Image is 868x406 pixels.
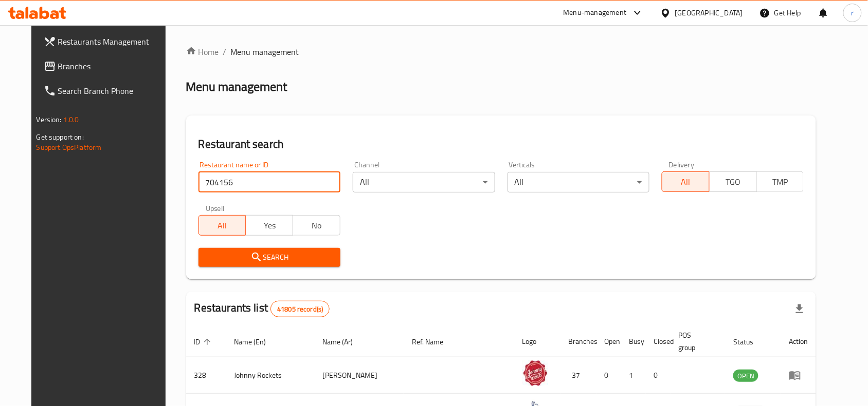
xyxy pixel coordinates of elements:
[198,248,340,267] button: Search
[58,60,168,72] span: Branches
[186,357,226,394] td: 328
[35,54,176,79] a: Branches
[412,336,457,348] span: Ref. Name
[709,171,757,192] button: TGO
[198,172,340,192] input: Search for restaurant name or ID..
[37,141,102,154] a: Support.OpsPlatform
[733,336,767,348] span: Status
[508,172,649,192] div: All
[733,370,758,382] span: OPEN
[250,218,289,233] span: Yes
[675,7,743,18] div: [GEOGRAPHIC_DATA]
[787,297,812,321] div: Export file
[621,357,646,394] td: 1
[37,113,62,126] span: Version:
[203,218,242,233] span: All
[851,7,854,18] span: r
[206,205,225,212] label: Upsell
[314,357,404,394] td: [PERSON_NAME]
[35,29,176,54] a: Restaurants Management
[194,336,214,348] span: ID
[322,336,366,348] span: Name (Ar)
[58,35,168,48] span: Restaurants Management
[564,7,627,19] div: Menu-management
[666,175,706,189] span: All
[596,326,621,357] th: Open
[198,215,246,236] button: All
[35,79,176,103] a: Search Branch Phone
[37,130,84,144] span: Get support on:
[234,336,280,348] span: Name (En)
[514,326,560,357] th: Logo
[662,171,710,192] button: All
[714,175,753,189] span: TGO
[293,215,340,236] button: No
[560,326,596,357] th: Branches
[226,357,315,394] td: Johnny Rockets
[646,357,671,394] td: 0
[231,46,299,58] span: Menu management
[63,113,79,126] span: 1.0.0
[207,251,332,264] span: Search
[198,137,804,152] h2: Restaurant search
[186,46,219,58] a: Home
[621,326,646,357] th: Busy
[733,370,758,382] div: OPEN
[58,85,168,97] span: Search Branch Phone
[756,171,804,192] button: TMP
[186,46,817,58] nav: breadcrumb
[669,161,695,168] label: Delivery
[761,175,800,189] span: TMP
[596,357,621,394] td: 0
[560,357,596,394] td: 37
[353,172,495,192] div: All
[194,300,330,317] h2: Restaurants list
[186,79,287,95] h2: Menu management
[781,326,816,357] th: Action
[270,301,330,317] div: Total records count
[245,215,293,236] button: Yes
[646,326,671,357] th: Closed
[297,218,336,233] span: No
[679,329,713,354] span: POS group
[789,369,808,381] div: Menu
[223,46,227,58] li: /
[522,360,548,386] img: Johnny Rockets
[271,304,329,314] span: 41805 record(s)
